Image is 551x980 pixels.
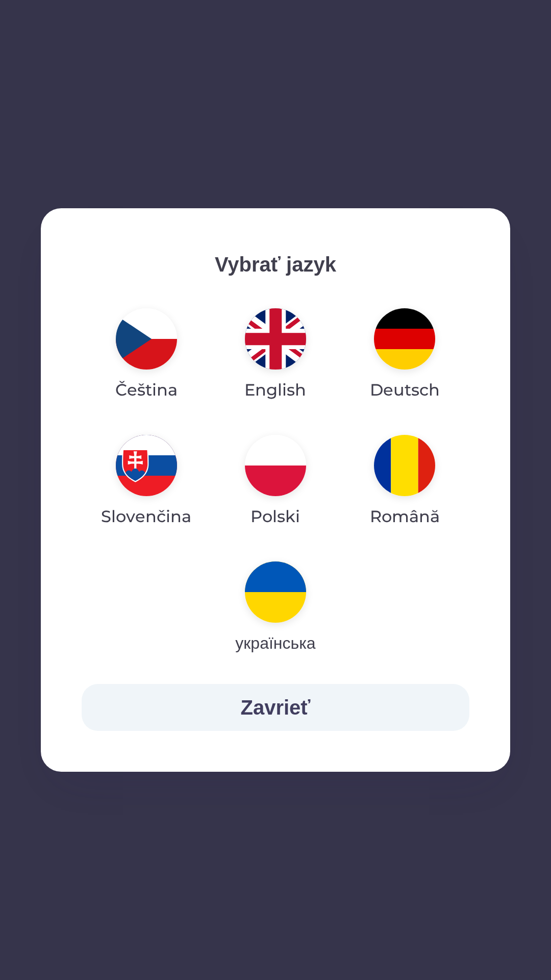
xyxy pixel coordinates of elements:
[370,504,440,529] p: Română
[370,378,440,402] p: Deutsch
[101,504,191,529] p: Slovenčina
[374,435,435,496] img: ro flag
[251,504,300,529] p: Polski
[220,300,331,410] button: English
[245,308,306,370] img: en flag
[82,427,211,537] button: Slovenčina
[345,427,464,537] button: Română
[116,435,177,496] img: sk flag
[235,631,315,655] p: українська
[374,308,435,370] img: de flag
[82,249,469,280] p: Vybrať jazyk
[245,561,306,623] img: uk flag
[245,435,306,496] img: pl flag
[211,553,340,664] button: українська
[82,684,469,731] button: Zavrieť
[345,300,464,410] button: Deutsch
[116,308,177,370] img: cs flag
[220,427,331,537] button: Polski
[115,378,178,402] p: Čeština
[91,300,202,410] button: Čeština
[244,378,306,402] p: English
